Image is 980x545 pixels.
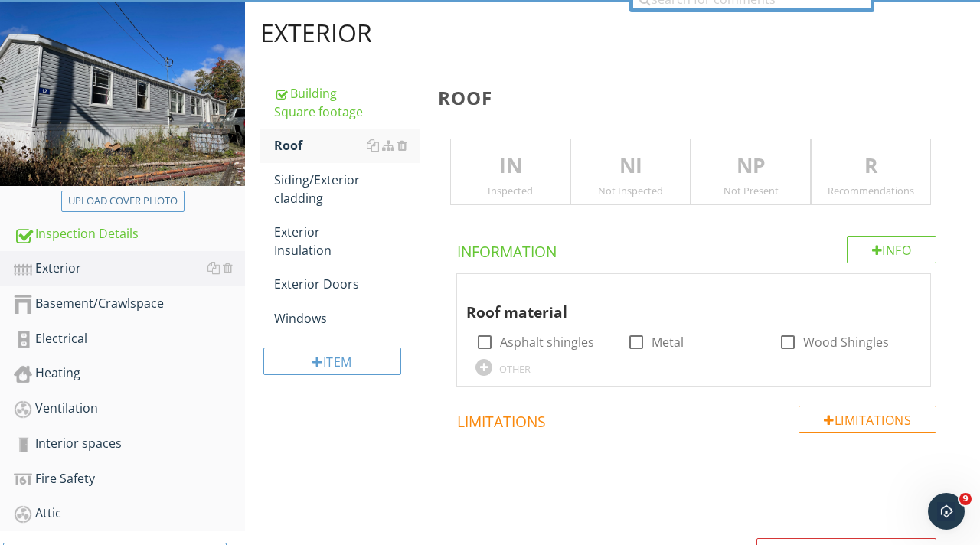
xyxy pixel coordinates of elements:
div: Recommendations [812,184,930,197]
label: Asphalt shingles [500,335,594,350]
h4: Limitations [457,406,936,432]
h4: Information [457,236,936,262]
div: Attic [14,504,245,524]
button: Upload cover photo [61,191,185,212]
label: Metal [652,335,684,350]
div: Heating [14,364,245,383]
div: Exterior [260,18,372,48]
div: Fire Safety [14,469,245,489]
div: Not Present [691,184,810,197]
div: Limitations [799,406,936,433]
div: Exterior Doors [274,275,420,293]
div: Inspection Details [14,224,245,244]
div: Interior spaces [14,434,245,454]
p: NP [691,151,810,181]
div: Siding/Exterior cladding [274,171,420,207]
div: Not Inspected [571,184,690,197]
p: IN [451,151,570,181]
div: Electrical [14,329,245,349]
span: 9 [959,493,972,505]
div: Basement/Crawlspace [14,294,245,314]
div: Building Square footage [274,84,420,121]
div: Upload cover photo [68,194,178,209]
h3: Roof [438,87,955,108]
p: NI [571,151,690,181]
div: Exterior Insulation [274,223,420,259]
div: OTHER [499,363,531,375]
p: R [812,151,930,181]
div: Exterior [14,259,245,279]
div: Windows [274,309,420,328]
div: Inspected [451,184,570,197]
label: Wood Shingles [803,335,889,350]
div: Roof [274,136,420,155]
div: Info [847,236,937,263]
iframe: Intercom live chat [928,493,965,530]
div: Item [263,348,401,375]
div: Roof material [466,280,898,325]
div: Ventilation [14,399,245,419]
